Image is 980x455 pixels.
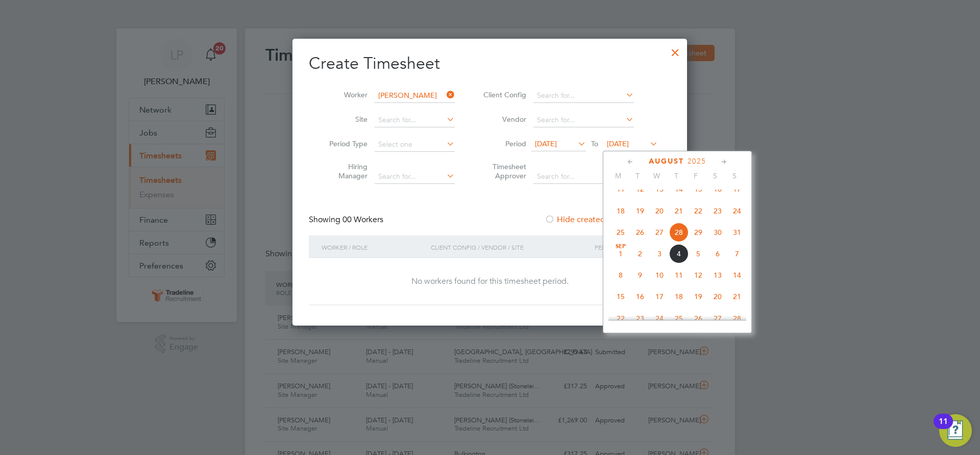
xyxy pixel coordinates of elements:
span: 15 [689,179,708,199]
span: 18 [611,201,630,221]
span: 9 [630,265,650,285]
button: Open Resource Center, 11 new notifications [939,414,972,447]
div: Period [592,235,660,259]
span: 6 [708,244,727,263]
label: Client Config [480,90,526,99]
span: 14 [669,179,689,199]
span: 12 [630,179,650,199]
span: 11 [611,179,630,199]
span: W [647,171,667,180]
span: 30 [708,223,727,242]
input: Search for... [375,170,455,184]
div: No workers found for this timesheet period. [319,276,660,287]
span: 24 [650,309,669,328]
span: August [649,157,684,166]
label: Site [322,115,367,124]
input: Search for... [375,113,455,127]
span: T [667,171,686,180]
span: 16 [708,179,727,199]
span: 1 [611,244,630,263]
div: Worker / Role [319,235,428,259]
span: 21 [669,201,689,221]
div: 11 [939,421,948,435]
input: Search for... [533,170,634,184]
span: F [686,171,705,180]
span: 27 [650,223,669,242]
span: 12 [689,265,708,285]
span: 00 Workers [342,215,383,225]
span: 16 [630,287,650,306]
span: S [705,171,725,180]
span: 17 [650,287,669,306]
label: Hiring Manager [322,162,367,180]
span: 28 [669,223,689,242]
span: 20 [708,287,727,306]
span: S [725,171,744,180]
span: [DATE] [607,139,629,148]
h2: Create Timesheet [309,53,671,74]
span: 19 [689,287,708,306]
span: 22 [611,309,630,328]
span: 10 [650,265,669,285]
span: 2 [630,244,650,263]
label: Vendor [480,115,526,124]
span: 3 [650,244,669,263]
span: 25 [611,223,630,242]
label: Period Type [322,139,367,148]
span: 7 [727,244,747,263]
span: 23 [630,309,650,328]
span: 25 [669,309,689,328]
label: Period [480,139,526,148]
span: 27 [708,309,727,328]
span: 23 [708,201,727,221]
span: 31 [727,223,747,242]
span: 11 [669,265,689,285]
div: Showing [309,215,385,225]
span: [DATE] [535,139,557,148]
span: 22 [689,201,708,221]
span: 21 [727,287,747,306]
span: To [588,137,601,150]
input: Select one [375,138,455,152]
span: 19 [630,201,650,221]
span: T [628,171,647,180]
span: 29 [689,223,708,242]
label: Worker [322,90,367,99]
span: 13 [708,265,727,285]
span: 24 [727,201,747,221]
input: Search for... [533,113,634,127]
span: 18 [669,287,689,306]
span: 4 [669,244,689,263]
span: 26 [689,309,708,328]
input: Search for... [533,89,634,103]
span: 26 [630,223,650,242]
label: Timesheet Approver [480,162,526,180]
input: Search for... [375,89,455,103]
span: 5 [689,244,708,263]
span: M [608,171,628,180]
span: 28 [727,309,747,328]
span: 17 [727,179,747,199]
label: Hide created timesheets [545,215,648,225]
span: 14 [727,265,747,285]
span: 20 [650,201,669,221]
span: 8 [611,265,630,285]
span: Sep [611,244,630,249]
div: Client Config / Vendor / Site [428,235,592,259]
span: 13 [650,179,669,199]
span: 2025 [688,157,706,166]
span: 15 [611,287,630,306]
